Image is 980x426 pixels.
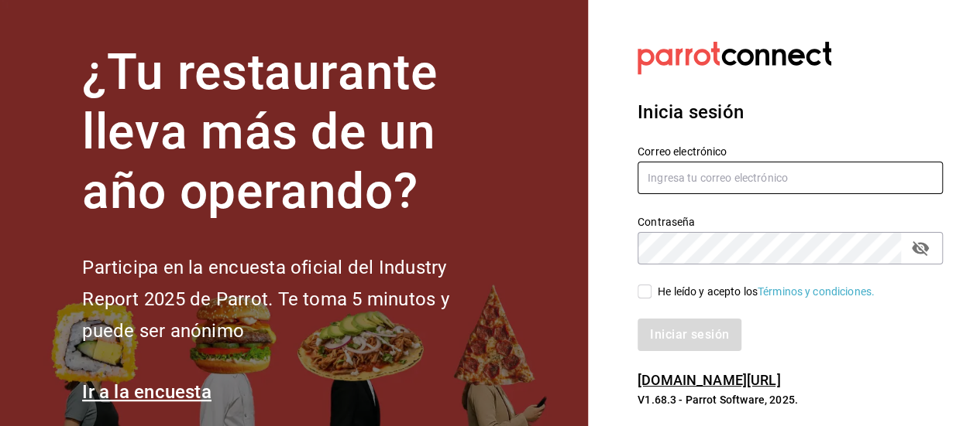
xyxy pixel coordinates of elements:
[638,146,943,157] label: Correo electrónico
[638,216,943,227] label: Contraseña
[82,43,500,221] h1: ¿Tu restaurante lleva más de un año operando?
[658,284,875,300] div: He leído y acepto los
[82,381,211,403] a: Ir a la encuesta
[907,235,934,261] button: passwordField
[638,392,943,407] p: V1.68.3 - Parrot Software, 2025.
[638,98,943,126] h3: Inicia sesión
[758,285,875,298] a: Términos y condiciones.
[638,372,780,388] a: [DOMAIN_NAME][URL]
[638,162,943,194] input: Ingresa tu correo electrónico
[82,252,500,346] h2: Participa en la encuesta oficial del Industry Report 2025 de Parrot. Te toma 5 minutos y puede se...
